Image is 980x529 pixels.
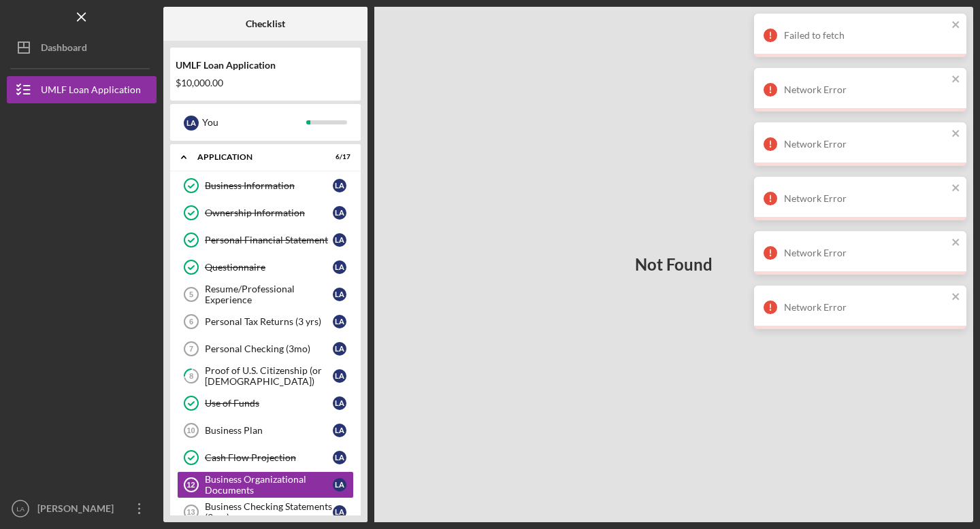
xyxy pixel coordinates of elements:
div: Business Checking Statements (3mo) [205,501,333,523]
div: [PERSON_NAME] [34,495,122,526]
div: Network Error [784,139,947,150]
div: L A [333,342,346,356]
a: 10Business PlanLA [177,417,354,444]
tspan: 13 [186,508,195,516]
div: L A [333,260,346,274]
h3: Not Found [635,255,713,274]
div: Proof of U.S. Citizenship (or [DEMOGRAPHIC_DATA]) [205,365,333,387]
div: Personal Financial Statement [205,235,333,245]
tspan: 7 [189,345,193,353]
div: Ownership Information [205,207,333,218]
a: Ownership InformationLA [177,199,354,226]
b: Checklist [246,18,285,29]
div: L A [333,505,346,519]
a: 12Business Organizational DocumentsLA [177,471,354,498]
div: $10,000.00 [176,78,355,88]
button: UMLF Loan Application [7,76,157,103]
div: L A [333,369,346,383]
div: UMLF Loan Application [41,76,141,107]
div: Application [197,153,316,161]
div: L A [333,233,346,247]
button: close [951,128,961,141]
div: Questionnaire [205,262,333,273]
a: 7Personal Checking (3mo)LA [177,335,354,362]
a: QuestionnaireLA [177,254,354,281]
tspan: 6 [189,318,193,326]
div: L A [333,315,346,328]
div: Cash Flow Projection [205,452,333,463]
button: close [951,73,961,86]
button: close [951,19,961,32]
a: Use of FundsLA [177,390,354,417]
div: 6 / 17 [326,153,350,161]
a: Business InformationLA [177,172,354,199]
div: L A [333,179,346,192]
div: L A [333,424,346,437]
div: Business Plan [205,425,333,436]
div: Failed to fetch [784,30,947,41]
text: LA [16,505,24,513]
div: Personal Checking (3mo) [205,343,333,354]
div: L A [333,396,346,410]
a: Cash Flow ProjectionLA [177,444,354,471]
div: Use of Funds [205,398,333,409]
button: close [951,237,961,250]
a: 13Business Checking Statements (3mo)LA [177,498,354,526]
a: 6Personal Tax Returns (3 yrs)LA [177,308,354,335]
div: UMLF Loan Application [176,60,355,71]
div: Network Error [784,84,947,95]
div: Business Organizational Documents [205,474,333,496]
div: Dashboard [41,34,87,65]
div: Personal Tax Returns (3 yrs) [205,316,333,327]
div: Network Error [784,302,947,313]
a: Personal Financial StatementLA [177,226,354,254]
tspan: 8 [189,372,193,381]
a: 5Resume/Professional ExperienceLA [177,281,354,308]
div: Network Error [784,248,947,258]
div: L A [184,116,199,131]
tspan: 12 [186,481,195,489]
button: close [951,182,961,195]
a: 8Proof of U.S. Citizenship (or [DEMOGRAPHIC_DATA])LA [177,362,354,390]
tspan: 10 [186,426,195,434]
div: L A [333,451,346,464]
div: Network Error [784,193,947,204]
div: L A [333,206,346,220]
div: L A [333,288,346,301]
tspan: 5 [189,290,193,298]
div: Business Information [205,180,333,191]
button: close [951,291,961,304]
div: Resume/Professional Experience [205,284,333,305]
div: You [202,111,306,134]
button: LA[PERSON_NAME] [7,495,157,522]
button: Dashboard [7,34,157,61]
div: L A [333,478,346,492]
